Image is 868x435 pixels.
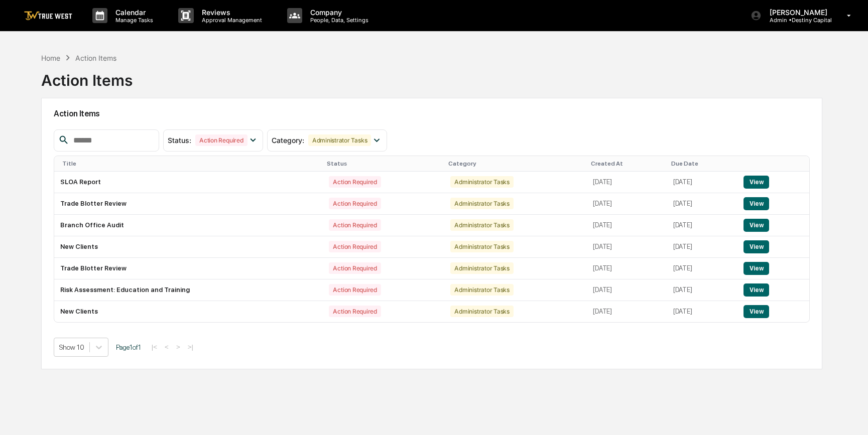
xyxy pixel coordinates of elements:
[587,236,667,258] td: [DATE]
[54,236,323,258] td: New Clients
[743,240,769,253] button: View
[667,172,738,193] td: [DATE]
[54,215,323,236] td: Branch Office Audit
[41,63,133,89] div: Action Items
[450,176,513,188] div: Administrator Tasks
[743,308,769,315] a: View
[743,219,769,232] button: View
[195,134,247,146] div: Action Required
[743,178,769,186] a: View
[329,306,381,317] div: Action Required
[327,160,440,167] div: Status
[743,286,769,294] a: View
[667,215,738,236] td: [DATE]
[450,262,513,274] div: Administrator Tasks
[107,17,158,24] p: Manage Tasks
[168,136,191,144] span: Status :
[329,176,381,188] div: Action Required
[194,17,267,24] p: Approval Management
[762,8,832,17] p: [PERSON_NAME]
[75,54,116,62] div: Action Items
[162,343,172,351] button: <
[329,284,381,296] div: Action Required
[667,279,738,301] td: [DATE]
[173,343,183,351] button: >
[667,301,738,322] td: [DATE]
[329,241,381,252] div: Action Required
[762,17,832,24] p: Admin • Destiny Capital
[62,160,319,167] div: Title
[302,17,374,24] p: People, Data, Settings
[836,402,863,429] iframe: Open customer support
[329,219,381,231] div: Action Required
[587,215,667,236] td: [DATE]
[743,176,769,189] button: View
[302,8,374,17] p: Company
[743,264,769,272] a: View
[743,243,769,250] a: View
[54,301,323,322] td: New Clients
[587,193,667,215] td: [DATE]
[743,197,769,210] button: View
[308,134,371,146] div: Administrator Tasks
[587,172,667,193] td: [DATE]
[667,236,738,258] td: [DATE]
[667,258,738,279] td: [DATE]
[743,221,769,229] a: View
[448,160,583,167] div: Category
[185,343,196,351] button: >|
[743,200,769,207] a: View
[450,219,513,231] div: Administrator Tasks
[329,198,381,209] div: Action Required
[671,160,734,167] div: Due Date
[54,258,323,279] td: Trade Blotter Review
[54,193,323,215] td: Trade Blotter Review
[743,283,769,297] button: View
[41,54,60,62] div: Home
[272,136,304,144] span: Category :
[743,305,769,318] button: View
[116,343,141,351] span: Page 1 of 1
[450,306,513,317] div: Administrator Tasks
[24,11,72,21] img: logo
[450,284,513,296] div: Administrator Tasks
[587,279,667,301] td: [DATE]
[587,301,667,322] td: [DATE]
[194,8,267,17] p: Reviews
[107,8,158,17] p: Calendar
[54,279,323,301] td: Risk Assessment: Education and Training
[54,109,810,118] h2: Action Items
[743,262,769,275] button: View
[450,198,513,209] div: Administrator Tasks
[54,172,323,193] td: SLOA Report
[587,258,667,279] td: [DATE]
[329,262,381,274] div: Action Required
[591,160,663,167] div: Created At
[450,241,513,252] div: Administrator Tasks
[149,343,160,351] button: |<
[667,193,738,215] td: [DATE]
